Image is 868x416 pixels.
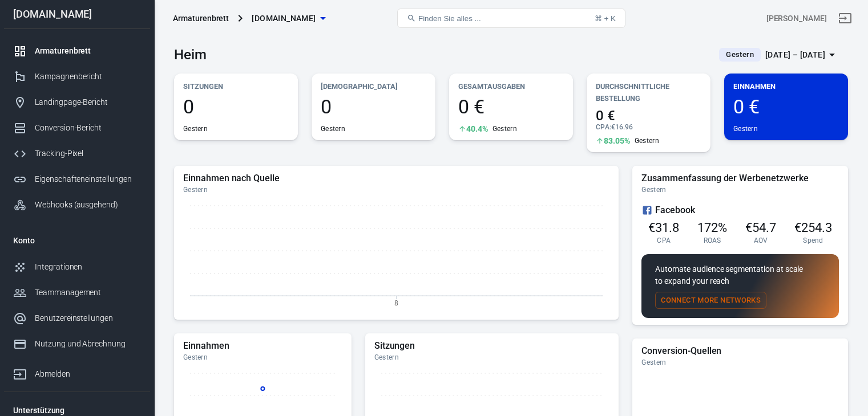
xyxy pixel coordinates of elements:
[183,95,194,118] font: 0
[35,149,83,158] font: Tracking-Pixel
[374,340,415,351] font: Sitzungen
[4,141,150,166] a: Tracking-Pixel
[710,46,848,64] button: Gestern[DATE] – [DATE]
[174,47,207,63] font: Heim
[35,262,82,271] font: Integrationen
[173,14,229,23] font: Armaturenbrett
[183,82,223,91] font: Sitzungen
[635,137,659,145] font: Gestern
[733,95,760,118] font: 0 €
[765,50,825,59] font: [DATE] – [DATE]
[596,108,615,124] font: 0 €
[492,125,517,133] font: Gestern
[183,340,229,351] font: Einnahmen
[458,95,485,118] font: 0 €
[655,263,825,287] p: Automate audience segmentation at scale to expand your reach
[394,299,398,307] tspan: 8
[13,406,64,415] font: Unterstützung
[733,125,758,133] font: Gestern
[4,357,150,387] a: Abmelden
[247,8,329,29] button: [DOMAIN_NAME]
[252,14,316,23] font: [DOMAIN_NAME]
[641,358,666,366] font: Gestern
[596,82,669,103] font: Durchschnittliche Bestellung
[458,82,525,91] font: Gesamtausgaben
[726,50,754,59] font: Gestern
[374,353,399,361] font: Gestern
[641,173,808,183] font: Zusammenfassung der Werbenetzwerke
[35,339,126,348] font: Nutzung und Abrechnung
[697,221,727,235] span: 172%
[4,331,150,357] a: Nutzung und Abrechnung
[648,221,679,235] span: €31.8
[35,288,101,297] font: Teammanagement
[466,125,488,133] span: 40.4%
[704,236,721,245] span: ROAS
[35,72,102,81] font: Kampagnenbericht
[13,8,92,20] font: [DOMAIN_NAME]
[13,236,35,245] font: Konto
[4,280,150,305] a: Teammanagement
[641,345,721,356] font: Conversion-Quellen
[321,95,332,118] font: 0
[183,353,208,361] font: Gestern
[641,203,653,217] svg: Facebook Ads
[745,221,776,235] span: €54.7
[35,369,70,378] font: Abmelden
[641,203,839,217] div: Facebook
[766,13,827,25] div: Konto-ID: 4GGnmKtI
[831,5,859,32] a: Abmelden
[4,254,150,280] a: Integrationen
[4,305,150,331] a: Benutzereinstellungen
[35,97,108,107] font: Landingpage-Bericht
[4,115,150,141] a: Conversion-Bericht
[4,64,150,89] a: Kampagnenbericht
[418,14,481,23] font: Finden Sie alles ...
[766,14,827,23] font: [PERSON_NAME]
[803,236,823,245] span: Spend
[4,166,150,192] a: Eigenschafteneinstellungen
[35,313,113,323] font: Benutzereinstellungen
[35,174,132,183] font: Eigenschafteneinstellungen
[35,200,118,209] font: Webhooks (ausgehend)
[183,173,280,183] font: Einnahmen nach Quelle
[595,14,616,23] font: ⌘ + K
[733,82,776,91] font: Einnahmen
[641,186,666,194] font: Gestern
[35,123,102,132] font: Conversion-Bericht
[183,125,208,133] font: Gestern
[321,82,398,91] font: [DEMOGRAPHIC_DATA]
[321,125,345,133] font: Gestern
[604,137,630,145] span: 83.05%
[183,186,208,194] font: Gestern
[397,9,625,28] button: Finden Sie alles ...⌘ + K
[173,13,229,24] div: Armaturenbrett
[4,192,150,218] a: Webhooks (ausgehend)
[611,123,633,131] span: €16.96
[655,292,766,309] button: Connect More Networks
[35,46,91,55] font: Armaturenbrett
[4,38,150,64] a: Armaturenbrett
[596,123,611,131] span: CPA :
[794,221,832,235] span: €254.3
[754,236,768,245] span: AOV
[252,11,316,26] span: olgawebersocial.de
[657,236,671,245] span: CPA
[4,89,150,115] a: Landingpage-Bericht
